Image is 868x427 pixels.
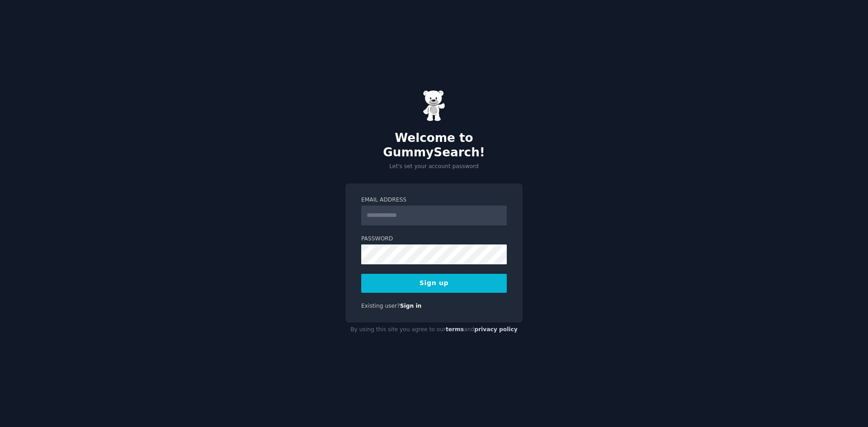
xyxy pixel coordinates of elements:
img: Gummy Bear [423,90,445,122]
a: privacy policy [474,326,518,333]
button: Sign up [361,274,507,293]
h2: Welcome to GummySearch! [345,131,523,160]
label: Password [361,235,507,243]
a: terms [446,326,464,333]
label: Email Address [361,196,507,204]
span: Existing user? [361,303,400,309]
div: By using this site you agree to our and [345,323,523,337]
p: Let's set your account password [345,163,523,171]
a: Sign in [400,303,422,309]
